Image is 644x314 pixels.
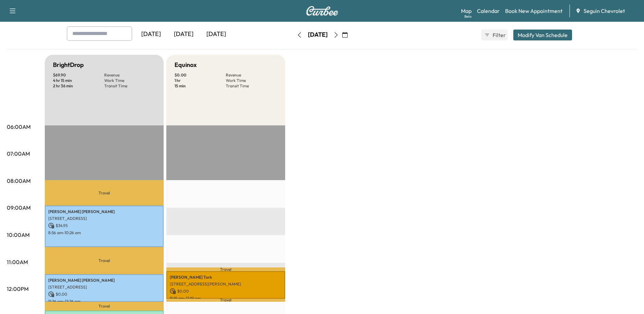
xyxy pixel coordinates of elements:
[308,31,328,39] div: [DATE]
[174,60,197,70] h5: Equinox
[7,285,29,293] p: 12:00PM
[493,31,505,39] span: Filter
[104,72,155,78] p: Revenue
[135,27,167,42] div: [DATE]
[505,7,563,15] a: Book New Appointment
[226,83,277,89] p: Transit Time
[584,7,625,15] span: Seguin Chevrolet
[7,123,31,131] p: 06:00AM
[170,288,282,294] p: $ 0.00
[7,231,30,239] p: 10:00AM
[226,72,277,78] p: Revenue
[461,7,472,15] a: MapBeta
[174,72,226,78] p: $ 0.00
[464,14,472,19] div: Beta
[48,230,160,235] p: 8:56 am - 10:26 am
[45,180,164,206] p: Travel
[7,150,30,158] p: 07:00AM
[167,27,200,42] div: [DATE]
[226,78,277,83] p: Work Time
[174,78,226,83] p: 1 hr
[166,299,285,302] p: Travel
[45,247,164,275] p: Travel
[7,204,31,212] p: 09:00AM
[53,72,104,78] p: $ 69.90
[104,78,155,83] p: Work Time
[513,30,572,40] button: Modify Van Schedule
[174,83,226,89] p: 15 min
[48,291,160,297] p: $ 0.00
[53,83,104,89] p: 2 hr 36 min
[306,6,338,16] img: Curbee Logo
[48,216,160,221] p: [STREET_ADDRESS]
[200,27,233,42] div: [DATE]
[170,296,282,301] p: 11:19 am - 12:19 pm
[53,78,104,83] p: 4 hr 15 min
[170,281,282,287] p: [STREET_ADDRESS][PERSON_NAME]
[48,284,160,290] p: [STREET_ADDRESS]
[48,299,160,304] p: 11:26 am - 12:26 pm
[48,223,160,229] p: $ 34.95
[166,267,285,271] p: Travel
[7,258,28,266] p: 11:00AM
[481,30,508,40] button: Filter
[104,83,155,89] p: Transit Time
[477,7,500,15] a: Calendar
[7,177,31,185] p: 08:00AM
[48,209,160,214] p: [PERSON_NAME] [PERSON_NAME]
[45,302,164,311] p: Travel
[53,60,84,70] h5: BrightDrop
[48,278,160,283] p: [PERSON_NAME] [PERSON_NAME]
[170,275,282,280] p: [PERSON_NAME] Tork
